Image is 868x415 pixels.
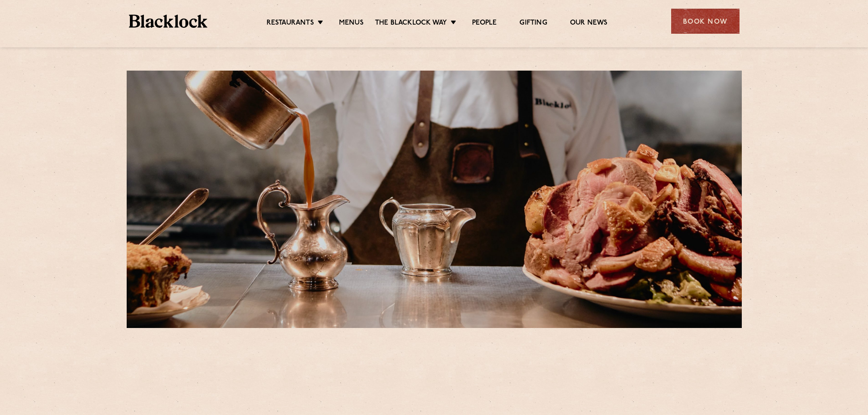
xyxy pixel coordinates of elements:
a: Menus [339,19,364,29]
a: The Blacklock Way [375,19,447,29]
a: Restaurants [267,19,314,29]
a: Our News [570,19,608,29]
img: BL_Textured_Logo-footer-cropped.svg [129,15,208,28]
a: People [472,19,497,29]
a: Gifting [519,19,547,29]
div: Book Now [671,9,740,34]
